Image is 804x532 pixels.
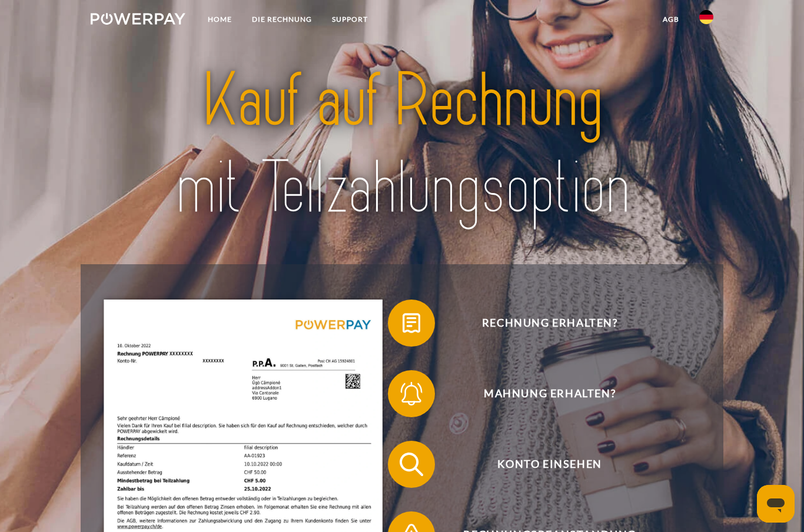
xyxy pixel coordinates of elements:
[406,300,694,347] span: Rechnung erhalten?
[121,53,683,236] img: title-powerpay_de.svg
[757,485,795,523] iframe: Schaltfläche zum Öffnen des Messaging-Fensters
[406,370,694,417] span: Mahnung erhalten?
[388,300,694,347] button: Rechnung erhalten?
[406,441,694,488] span: Konto einsehen
[198,9,242,30] a: Home
[397,379,426,408] img: qb_bell.svg
[397,308,426,338] img: qb_bill.svg
[388,441,694,488] button: Konto einsehen
[242,9,322,30] a: DIE RECHNUNG
[699,10,713,24] img: de
[397,450,426,479] img: qb_search.svg
[388,370,694,417] button: Mahnung erhalten?
[653,9,689,30] a: agb
[91,13,185,25] img: logo-powerpay-white.svg
[322,9,378,30] a: SUPPORT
